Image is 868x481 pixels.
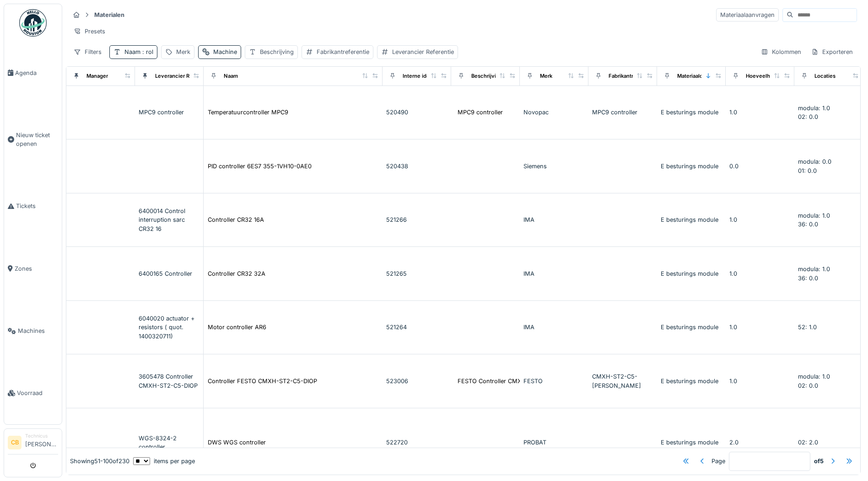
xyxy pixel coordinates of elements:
[661,377,722,385] div: E besturings module
[712,457,725,465] div: Page
[386,377,447,385] div: 523006
[70,45,106,59] div: Filters
[661,323,722,331] div: E besturings module
[798,373,830,380] span: modula: 1.0
[798,382,818,389] span: 02: 0.0
[386,323,447,331] div: 521264
[403,72,452,80] div: Interne identificator
[139,208,185,232] span: 6400014 Control interruption sarc CR32 16
[4,175,62,237] a: Tickets
[8,436,22,449] li: CB
[4,104,62,175] a: Nieuw ticket openen
[661,215,722,224] div: E besturings module
[4,300,62,362] a: Machines
[386,162,447,171] div: 520438
[139,109,184,116] span: MPC9 controller
[224,72,238,80] div: Naam
[208,438,266,447] div: DWS WGS controller
[386,108,447,117] div: 520490
[661,108,722,117] div: E besturings module
[18,326,58,335] span: Machines
[523,438,585,447] div: PROBAT
[523,215,585,224] div: IMA
[458,377,602,385] div: FESTO Controller CMXH-ST2-C5-[PERSON_NAME]
[729,323,791,331] div: 1.0
[798,212,830,219] span: modula: 1.0
[798,221,818,228] span: 36: 0.0
[124,48,153,56] div: Naam
[86,72,108,80] div: Manager
[386,269,447,278] div: 521265
[25,433,58,439] div: Technicus
[592,108,653,117] div: MPC9 controller
[139,373,198,389] span: 3605478 Controller CMXH-ST2-C5-DIOP
[798,266,830,273] span: modula: 1.0
[208,377,317,385] div: Controller FESTO CMXH-ST2-C5-DIOP
[17,389,58,397] span: Voorraad
[8,433,58,454] a: CB Technicus[PERSON_NAME]
[798,158,831,165] span: modula: 0.0
[540,72,552,80] div: Merk
[208,108,288,117] div: Temperatuurcontroller MPC9
[386,438,447,447] div: 522720
[592,372,653,390] div: CMXH-ST2-C5-[PERSON_NAME]
[4,237,62,299] a: Zones
[139,435,177,450] span: WGS-8324-2 controller
[798,113,818,120] span: 02: 0.0
[208,215,264,224] div: Controller CR32 16A
[70,25,109,38] div: Presets
[4,42,62,104] a: Agenda
[729,438,791,447] div: 2.0
[814,457,824,465] strong: of 5
[25,433,58,452] li: [PERSON_NAME]
[208,162,312,171] div: PID controller 6ES7 355-1VH10-0AE0
[661,438,722,447] div: E besturings module
[140,48,153,55] span: : rol
[91,11,128,19] strong: Materialen
[729,269,791,278] div: 1.0
[523,162,585,171] div: Siemens
[757,45,805,59] div: Kolommen
[19,9,47,37] img: Badge_color-CXgf-gQk.svg
[317,48,369,56] div: Fabrikantreferentie
[260,48,294,56] div: Beschrijving
[4,362,62,424] a: Voorraad
[213,48,237,56] div: Machine
[798,275,818,282] span: 36: 0.0
[523,377,585,385] div: FESTO
[729,377,791,385] div: 1.0
[16,202,58,210] span: Tickets
[176,48,190,56] div: Merk
[133,457,195,465] div: items per page
[523,108,585,117] div: Novopac
[661,269,722,278] div: E besturings module
[208,269,265,278] div: Controller CR32 32A
[729,215,791,224] div: 1.0
[458,108,503,117] div: MPC9 controller
[471,72,502,80] div: Beschrijving
[798,105,830,112] span: modula: 1.0
[392,48,454,56] div: Leverancier Referentie
[746,72,778,80] div: Hoeveelheid
[15,264,58,273] span: Zones
[716,8,779,21] div: Materiaalaanvragen
[677,72,723,80] div: Materiaalcategorie
[661,162,722,171] div: E besturings module
[798,439,818,446] span: 02: 2.0
[798,324,817,331] span: 52: 1.0
[386,215,447,224] div: 521266
[70,457,129,465] div: Showing 51 - 100 of 230
[15,69,58,77] span: Agenda
[208,323,266,331] div: Motor controller AR6
[729,162,791,171] div: 0.0
[16,131,58,148] span: Nieuw ticket openen
[139,315,194,339] span: 6040020 actuator + resistors ( quot. 1400320711)
[814,72,836,80] div: Locaties
[609,72,656,80] div: Fabrikantreferentie
[139,270,192,277] span: 6400165 Controller
[155,72,212,80] div: Leverancier Referentie
[798,167,817,174] span: 01: 0.0
[523,323,585,331] div: IMA
[807,45,857,59] div: Exporteren
[729,108,791,117] div: 1.0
